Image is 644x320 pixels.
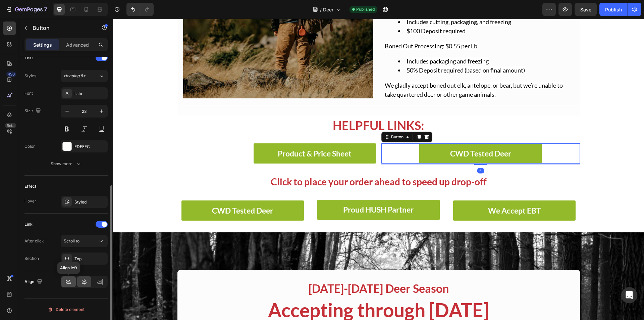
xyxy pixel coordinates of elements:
[74,256,106,262] div: Top
[5,123,16,128] div: Beta
[3,3,50,16] button: 7
[74,91,106,97] div: Lato
[51,161,82,167] div: Show more
[64,73,86,79] span: Heading 5*
[575,3,597,16] button: Save
[375,187,428,196] strong: We Accept EBT
[196,263,336,276] strong: [DATE]-[DATE] Deer Season
[126,3,154,16] div: Undo/Redo
[293,8,353,16] span: $100 Deposit required
[580,7,591,12] span: Save
[61,235,108,247] button: Scroll to
[64,97,467,116] h2: Helpful Links:
[337,130,398,139] strong: CWD Tested Deer
[277,115,292,121] div: Button
[68,182,191,202] button: <p><span style="font-size:23px;"><strong>CWD Tested Deer</strong></span></p>
[99,187,160,196] strong: CWD Tested Deer
[64,238,79,243] span: Scroll to
[6,72,16,77] div: 450
[599,3,628,16] button: Publish
[24,304,108,315] button: Delete element
[24,238,44,244] div: After click
[66,41,89,48] p: Advanced
[24,198,36,204] div: Hover
[272,24,364,31] span: Boned Out Processing: $0.55 per Lb
[323,6,333,13] span: Deer
[24,90,33,96] div: Font
[24,158,108,170] button: Show more
[33,24,90,32] p: Button
[306,125,429,145] button: <p><span style="font-size:23px;"><strong>CWD Tested Deer</strong></span></p>
[24,277,44,286] div: Align
[356,6,375,12] span: Published
[204,181,327,201] button: <p><span style="font-size:23px;"><strong>Proud HUSH Partner</strong></span></p>
[230,186,301,195] strong: Proud HUSH Partner
[165,130,238,139] strong: Product & Price Sheet
[64,155,467,170] div: To enrich screen reader interactions, please activate Accessibility in Grammarly extension settings
[24,183,36,189] div: Effect
[141,125,263,145] button: <p><span style="font-size:23px;"><strong>Product &amp; Price Sheet</strong></span></p>
[61,70,108,82] button: Heading 5*
[70,277,461,305] h2: Accepting through [DATE]
[24,55,33,61] div: Text
[74,199,106,205] div: Styled
[24,73,36,79] div: Styles
[24,221,33,227] div: Link
[65,156,466,170] p: Click to place your order ahead to speed up drop-off
[33,41,52,48] p: Settings
[364,149,371,154] div: 5
[48,306,85,314] div: Delete element
[24,256,39,262] div: Section
[605,6,622,13] div: Publish
[44,5,47,13] p: 7
[24,106,42,116] div: Size
[340,182,463,202] button: <p><span style="font-size:23px;"><strong>We Accept EBT</strong></span></p>
[113,19,644,320] iframe: To enrich screen reader interactions, please activate Accessibility in Grammarly extension settings
[272,63,450,79] span: We gladly accept boned out elk, antelope, or bear, but we’re unable to take quartered deer or oth...
[293,48,412,55] span: 50% Deposit required (based on final amount)
[621,287,637,303] div: Open Intercom Messenger
[74,144,106,150] div: FDFEFC
[320,6,322,13] span: /
[293,39,376,46] span: Includes packaging and freezing
[24,143,35,149] div: Color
